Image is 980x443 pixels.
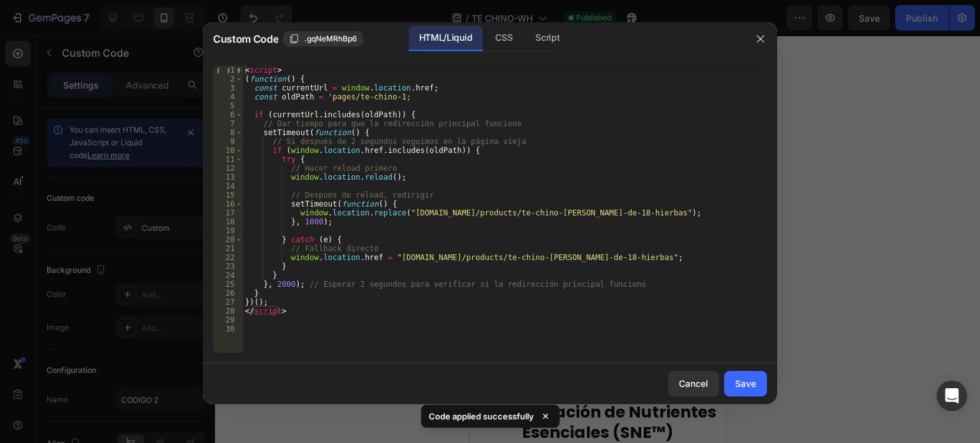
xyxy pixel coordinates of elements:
[213,307,243,316] div: 28
[213,101,243,110] div: 5
[485,25,523,51] div: CSS
[213,119,243,128] div: 7
[213,271,243,280] div: 24
[213,110,243,119] div: 6
[213,173,243,182] div: 13
[668,371,719,396] button: Cancel
[213,208,243,217] div: 17
[429,410,534,423] p: Code applied successfully
[213,84,243,92] div: 3
[735,377,756,390] div: Save
[22,53,235,83] p: QUIERES RESULTADOS ? MAS INFORMACION SOLO POR HOY !!
[72,6,127,19] span: Mobile ( 402 px)
[213,244,243,253] div: 21
[16,143,58,154] div: CODIGO 2
[213,298,243,307] div: 27
[213,182,243,191] div: 14
[213,191,243,200] div: 15
[213,200,243,208] div: 16
[724,371,767,396] button: Save
[213,75,243,84] div: 2
[304,33,357,45] span: .gqNeMRhBp6
[213,235,243,244] div: 20
[213,289,243,298] div: 26
[213,146,243,155] div: 10
[409,25,482,51] div: HTML/Liquid
[213,155,243,164] div: 11
[213,66,243,75] div: 1
[213,137,243,146] div: 9
[283,31,363,47] button: .gqNeMRhBp6
[213,253,243,262] div: 22
[213,217,243,226] div: 18
[679,377,708,390] div: Cancel
[937,381,967,411] div: Open Intercom Messenger
[213,324,243,333] div: 30
[213,280,243,289] div: 25
[213,92,243,101] div: 4
[213,31,278,47] span: Custom Code
[213,226,243,235] div: 19
[213,316,243,324] div: 29
[213,128,243,137] div: 8
[525,25,570,51] div: Script
[213,262,243,271] div: 23
[213,164,243,173] div: 12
